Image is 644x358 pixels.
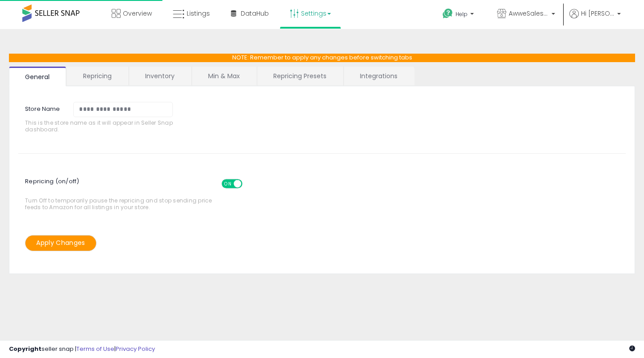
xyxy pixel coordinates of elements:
[67,67,128,85] a: Repricing
[9,67,66,86] a: General
[25,173,251,197] span: Repricing (on/off)
[241,9,269,18] span: DataHub
[192,67,256,85] a: Min & Max
[241,180,255,187] span: OFF
[123,9,152,18] span: Overview
[442,8,453,19] i: Get Help
[257,67,343,85] a: Repricing Presets
[18,102,67,114] label: Store Name
[509,9,549,18] span: AwweSales Store
[25,235,96,251] button: Apply Changes
[25,119,178,133] span: This is the store name as it will appear in Seller Snap dashboard.
[435,1,483,29] a: Help
[76,345,114,353] a: Terms of Use
[9,54,635,62] p: NOTE: Remember to apply any changes before switching tabs
[25,175,217,211] span: Turn Off to temporarily pause the repricing and stop sending price feeds to Amazon for all listin...
[187,9,210,18] span: Listings
[344,67,414,85] a: Integrations
[129,67,191,85] a: Inventory
[116,345,155,353] a: Privacy Policy
[456,10,468,18] span: Help
[9,345,42,353] strong: Copyright
[569,9,621,29] a: Hi [PERSON_NAME]
[9,345,155,354] div: seller snap | |
[222,180,234,187] span: ON
[581,9,615,18] span: Hi [PERSON_NAME]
